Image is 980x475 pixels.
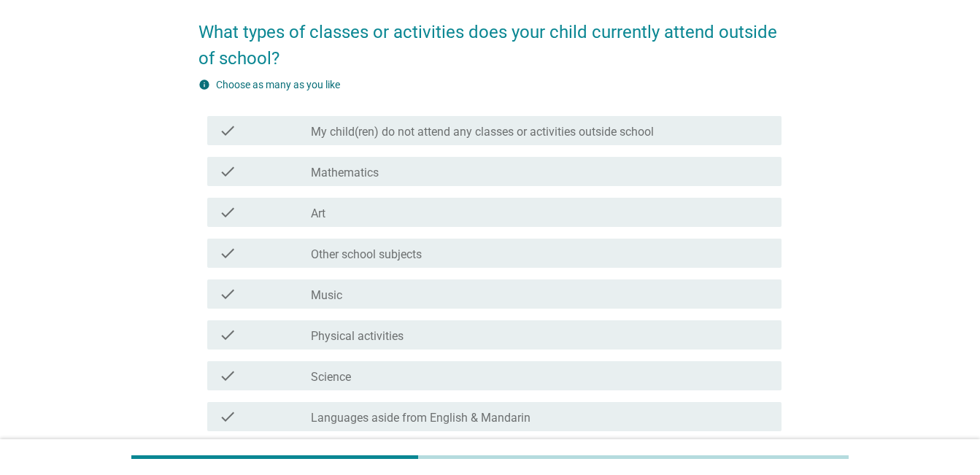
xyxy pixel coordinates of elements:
[219,326,236,344] i: check
[219,285,236,303] i: check
[219,163,236,180] i: check
[219,122,236,139] i: check
[219,244,236,262] i: check
[219,367,236,385] i: check
[311,206,325,221] label: Art
[311,288,342,303] label: Music
[198,79,210,90] i: info
[311,370,351,385] label: Science
[216,79,340,90] label: Choose as many as you like
[198,4,782,72] h2: What types of classes or activities does your child currently attend outside of school?
[311,247,422,262] label: Other school subjects
[311,125,654,139] label: My child(ren) do not attend any classes or activities outside school
[219,204,236,221] i: check
[219,408,236,425] i: check
[311,166,379,180] label: Mathematics
[311,411,530,425] label: Languages aside from English & Mandarin
[311,329,404,344] label: Physical activities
